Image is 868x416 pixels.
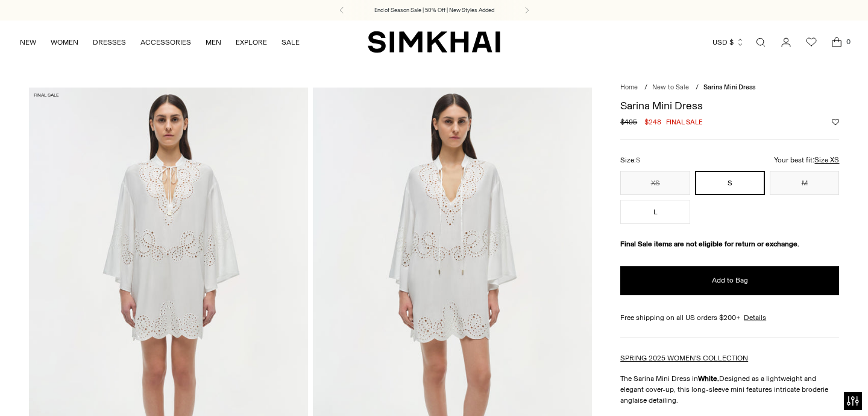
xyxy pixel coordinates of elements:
[744,312,766,323] a: Details
[620,240,799,248] strong: Final Sale items are not eligible for return or exchange.
[140,29,191,56] a: ACCESSORIES
[620,83,839,93] nav: breadcrumbs
[698,374,719,383] strong: White.
[93,29,126,56] a: DRESSES
[620,373,839,406] p: The Sarina Mini Dress in Designed as a lightweight and elegant cover-up, this long-sleeve mini fe...
[10,370,121,406] iframe: Sign Up via Text for Offers
[644,83,647,93] div: /
[644,117,661,127] span: $248
[774,30,798,54] a: Go to the account page
[20,29,36,56] a: NEW
[620,100,839,111] h1: Sarina Mini Dress
[206,29,221,56] a: MEN
[620,155,640,166] label: Size:
[712,275,748,286] span: Add to Bag
[620,312,839,323] div: Free shipping on all US orders $200+
[236,29,267,56] a: EXPLORE
[620,354,748,362] a: SPRING 2025 WOMEN'S COLLECTION
[703,83,755,91] span: Sarina Mini Dress
[749,30,773,54] a: Open search modal
[636,156,640,164] span: S
[620,266,839,295] button: Add to Bag
[825,30,849,54] a: Open cart modal
[843,36,854,47] span: 0
[620,171,690,195] button: XS
[770,171,840,195] button: M
[620,200,690,224] button: L
[696,83,699,93] div: /
[374,6,494,14] a: End of Season Sale | 50% Off | New Styles Added
[695,171,765,195] button: S
[51,29,78,56] a: WOMEN
[808,359,856,404] iframe: Gorgias live chat messenger
[712,29,744,56] button: USD $
[620,117,637,127] s: $495
[652,83,689,91] a: New to Sale
[368,30,500,54] a: SIMKHAI
[620,83,638,91] a: Home
[832,118,839,126] button: Add to Wishlist
[281,29,300,56] a: SALE
[799,30,823,54] a: Wishlist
